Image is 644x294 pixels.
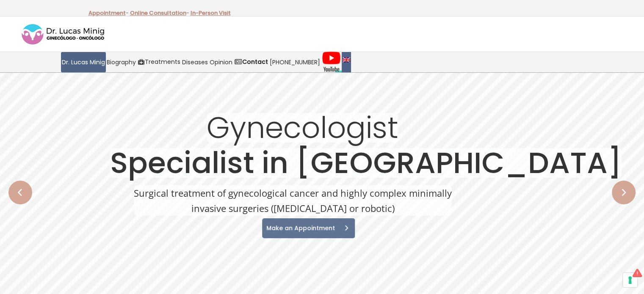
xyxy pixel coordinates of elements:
a: Dr. Lucas Minig [61,52,106,72]
a: Biography [106,52,137,72]
font: Make an Appointment [266,224,335,232]
a: In-Person Visit [191,9,231,17]
font: [PHONE_NUMBER] [270,58,320,66]
font: Contact [242,58,268,66]
font: - [126,9,129,17]
font: Opinion [210,58,232,66]
font: Dr. Lucas Minig [62,58,105,66]
a: Diseases [181,52,209,72]
font: Treatments [145,58,180,66]
a: Gynecology YouTube Videos [321,52,342,72]
font: Gynecologist [207,107,398,148]
img: English language [343,58,350,63]
a: Online Consultation [130,9,186,17]
font: Diseases [182,58,208,66]
font: Specialist in [GEOGRAPHIC_DATA] [110,142,622,184]
a: English language [342,52,351,72]
font: - [186,9,189,17]
font: Biography [107,58,136,66]
font: Surgical treatment of gynecological cancer and highly complex minimally invasive surgeries ([MEDI... [134,187,452,214]
a: Treatments [137,52,181,72]
a: Opinion [209,52,233,72]
a: Contact [233,52,269,72]
a: Make an Appointment [262,218,355,238]
img: Gynecology YouTube Videos [322,52,341,73]
a: Appointment [88,9,126,17]
a: [PHONE_NUMBER] [269,52,321,72]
